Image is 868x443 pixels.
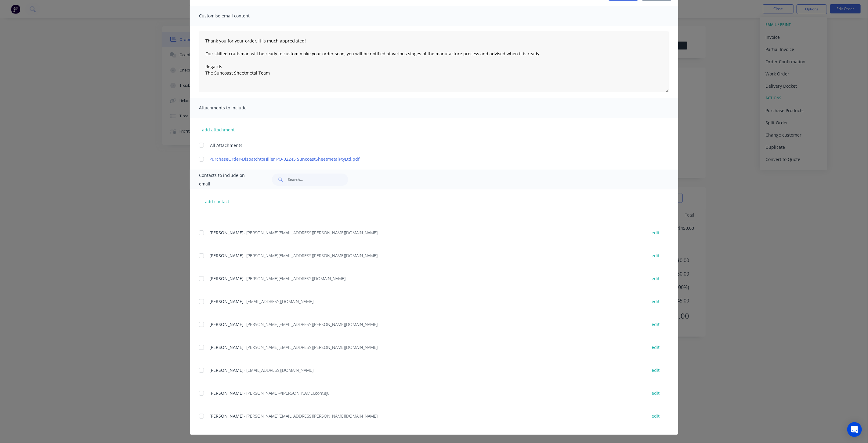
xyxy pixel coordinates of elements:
[209,230,244,236] span: [PERSON_NAME]
[244,253,378,258] span: - [PERSON_NAME][EMAIL_ADDRESS][PERSON_NAME][DOMAIN_NAME]
[244,413,378,419] span: - [PERSON_NAME][EMAIL_ADDRESS][PERSON_NAME][DOMAIN_NAME]
[648,389,663,397] button: edit
[244,276,345,281] span: - [PERSON_NAME][EMAIL_ADDRESS][DOMAIN_NAME]
[847,422,862,437] div: Open Intercom Messenger
[648,412,663,420] button: edit
[209,390,244,396] span: [PERSON_NAME]
[648,229,663,237] button: edit
[648,343,663,351] button: edit
[209,298,244,304] span: [PERSON_NAME]
[648,366,663,374] button: edit
[244,298,313,304] span: - [EMAIL_ADDRESS][DOMAIN_NAME]
[199,171,257,188] span: Contacts to include on email
[288,174,348,186] input: Search...
[199,125,238,134] button: add attachment
[199,12,266,20] span: Customise email content
[199,104,266,112] span: Attachments to include
[210,142,242,148] span: All Attachments
[209,156,641,162] a: PurchaseOrder-DispatchtoHiller PO-02245 SuncoastSheetmetalPtyLtd.pdf
[199,197,236,206] button: add contact
[244,367,313,373] span: - [EMAIL_ADDRESS][DOMAIN_NAME]
[199,31,669,92] textarea: Thank you for your order, it is much appreciated! Our skilled craftsman will be ready to custom m...
[209,276,244,281] span: [PERSON_NAME]
[648,320,663,328] button: edit
[648,251,663,260] button: edit
[209,413,244,419] span: [PERSON_NAME]
[209,344,244,350] span: [PERSON_NAME]
[209,253,244,258] span: [PERSON_NAME]
[209,367,244,373] span: [PERSON_NAME]
[648,297,663,306] button: edit
[244,230,378,236] span: - [PERSON_NAME][EMAIL_ADDRESS][PERSON_NAME][DOMAIN_NAME]
[648,274,663,283] button: edit
[209,321,244,327] span: [PERSON_NAME]
[244,321,378,327] span: - [PERSON_NAME][EMAIL_ADDRESS][PERSON_NAME][DOMAIN_NAME]
[244,390,330,396] span: - [PERSON_NAME]@[PERSON_NAME].com.aju
[244,344,378,350] span: - [PERSON_NAME][EMAIL_ADDRESS][PERSON_NAME][DOMAIN_NAME]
